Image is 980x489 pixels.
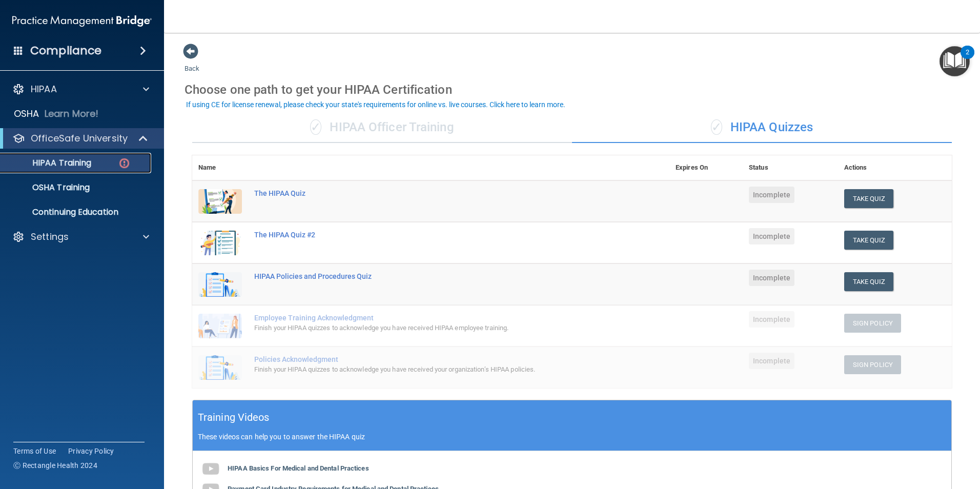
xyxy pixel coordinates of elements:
button: Take Quiz [844,272,893,291]
div: Finish your HIPAA quizzes to acknowledge you have received HIPAA employee training. [254,322,618,334]
span: Incomplete [749,187,794,203]
div: The HIPAA Quiz [254,189,618,197]
div: HIPAA Officer Training [192,112,572,143]
p: Continuing Education [7,207,147,217]
th: Expires On [669,155,743,180]
div: The HIPAA Quiz #2 [254,231,618,239]
span: ✓ [310,119,321,135]
span: Incomplete [749,228,794,244]
span: Ⓒ Rectangle Health 2024 [13,460,97,471]
p: Learn More! [45,108,99,120]
iframe: Drift Widget Chat Controller [929,418,968,457]
p: OSHA Training [7,182,90,193]
div: 2 [966,52,969,66]
p: OfficeSafe University [31,132,128,145]
button: Sign Policy [844,314,901,333]
button: Sign Policy [844,355,901,374]
span: Incomplete [749,270,794,286]
a: Back [185,52,199,72]
th: Name [192,155,248,180]
a: Terms of Use [13,446,56,456]
span: Incomplete [749,311,794,328]
th: Actions [838,155,952,180]
button: If using CE for license renewal, please check your state's requirements for online vs. live cours... [185,99,567,110]
p: Settings [31,231,69,243]
div: Finish your HIPAA quizzes to acknowledge you have received your organization’s HIPAA policies. [254,363,618,376]
div: Policies Acknowledgment [254,355,618,363]
button: Take Quiz [844,231,893,250]
b: HIPAA Basics For Medical and Dental Practices [228,464,369,472]
img: gray_youtube_icon.38fcd6cc.png [200,459,221,479]
button: Open Resource Center, 2 new notifications [940,46,970,76]
span: Incomplete [749,353,794,369]
p: These videos can help you to answer the HIPAA quiz [198,433,946,441]
h4: Compliance [30,44,101,58]
p: HIPAA [31,83,57,95]
h5: Training Videos [198,409,270,426]
div: If using CE for license renewal, please check your state's requirements for online vs. live cours... [186,101,565,108]
div: Choose one path to get your HIPAA Certification [185,75,959,105]
img: danger-circle.6113f641.png [118,157,131,170]
button: Take Quiz [844,189,893,208]
a: OfficeSafe University [12,132,149,145]
a: Settings [12,231,149,243]
a: Privacy Policy [68,446,114,456]
p: OSHA [14,108,39,120]
div: HIPAA Quizzes [572,112,952,143]
div: HIPAA Policies and Procedures Quiz [254,272,618,280]
th: Status [743,155,838,180]
a: HIPAA [12,83,149,95]
p: HIPAA Training [7,158,91,168]
div: Employee Training Acknowledgment [254,314,618,322]
span: ✓ [711,119,722,135]
img: PMB logo [12,11,152,31]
